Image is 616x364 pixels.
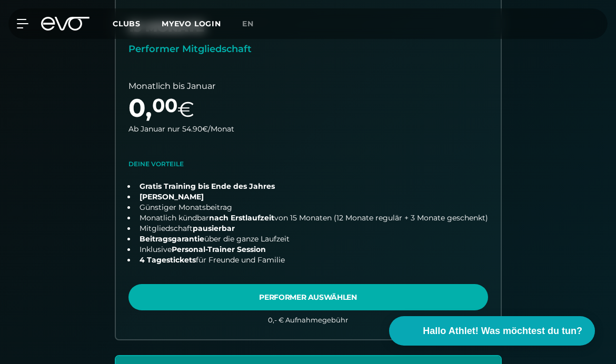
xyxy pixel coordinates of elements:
[423,324,582,338] span: Hallo Athlet! Was möchtest du tun?
[113,19,141,28] span: Clubs
[242,18,266,30] a: en
[242,19,254,28] span: en
[113,18,162,28] a: Clubs
[162,19,221,28] a: MYEVO LOGIN
[389,316,595,346] button: Hallo Athlet! Was möchtest du tun?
